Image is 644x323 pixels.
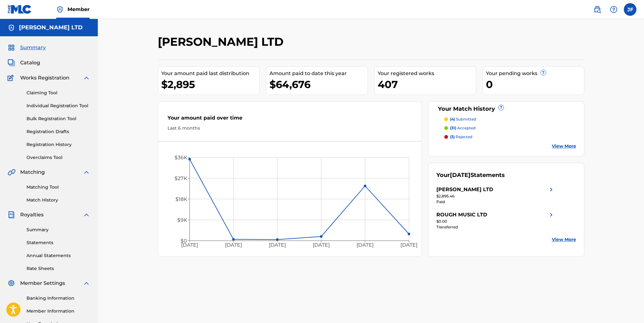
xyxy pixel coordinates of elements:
[8,5,32,14] img: MLC Logo
[450,172,470,179] span: [DATE]
[20,44,46,51] span: Summary
[436,171,505,179] div: Your Statements
[174,175,187,181] tspan: $27K
[68,6,90,13] span: Member
[27,265,90,272] a: Rate Sheets
[8,211,15,219] img: Royalties
[181,242,198,248] tspan: [DATE]
[313,242,330,248] tspan: [DATE]
[168,114,412,125] div: Your amount paid over time
[486,77,584,91] div: 0
[269,242,286,248] tspan: [DATE]
[177,217,187,223] tspan: $9K
[591,3,604,16] a: Public Search
[450,126,456,130] span: (31)
[27,252,90,259] a: Annual Statements
[547,186,555,193] img: right chevron icon
[594,6,601,13] img: search
[83,74,90,82] img: expand
[607,3,620,16] div: Help
[27,90,90,96] a: Claiming Tool
[27,141,90,148] a: Registration History
[20,74,69,82] span: Works Registration
[20,279,65,287] span: Member Settings
[547,211,555,219] img: right chevron icon
[27,226,90,233] a: Summary
[444,134,576,140] a: (3) rejected
[20,168,45,176] span: Matching
[626,215,644,269] iframe: Resource Center
[552,236,576,243] a: View More
[436,193,555,199] div: $2,895.46
[269,77,368,91] div: $64,676
[27,295,90,302] a: Banking Information
[450,116,476,122] p: submitted
[357,242,374,248] tspan: [DATE]
[180,238,187,244] tspan: $0
[436,199,555,205] div: Paid
[19,24,83,31] h5: DE WOLFE LTD
[83,211,90,219] img: expand
[8,59,40,67] a: CatalogCatalog
[174,155,187,161] tspan: $36K
[378,70,476,77] div: Your registered works
[444,116,576,122] a: (4) submitted
[444,125,576,131] a: (31) accepted
[450,134,455,139] span: (3)
[27,239,90,246] a: Statements
[20,59,40,67] span: Catalog
[450,134,472,140] p: rejected
[8,44,15,51] img: Summary
[436,186,493,193] div: [PERSON_NAME] LTD
[27,103,90,109] a: Individual Registration Tool
[83,279,90,287] img: expand
[610,6,617,13] img: help
[168,125,412,132] div: Last 6 months
[624,3,636,16] div: User Menu
[436,105,576,113] div: Your Match History
[436,186,555,205] a: [PERSON_NAME] LTDright chevron icon$2,895.46Paid
[158,35,287,49] h2: [PERSON_NAME] LTD
[8,24,15,32] img: Accounts
[541,70,546,75] span: ?
[27,154,90,161] a: Overclaims Tool
[175,196,187,202] tspan: $18K
[225,242,242,248] tspan: [DATE]
[8,59,15,67] img: Catalog
[8,74,16,82] img: Works Registration
[436,219,555,224] div: $0.00
[27,115,90,122] a: Bulk Registration Tool
[8,168,15,176] img: Matching
[27,184,90,191] a: Matching Tool
[8,279,15,287] img: Member Settings
[436,211,487,219] div: ROUGH MUSIC LTD
[486,70,584,77] div: Your pending works
[378,77,476,91] div: 407
[269,70,368,77] div: Amount paid to date this year
[450,117,455,121] span: (4)
[499,105,504,110] span: ?
[83,168,90,176] img: expand
[400,242,417,248] tspan: [DATE]
[161,70,259,77] div: Your amount paid last distribution
[56,6,64,13] img: Top Rightsholder
[450,125,476,131] p: accepted
[8,44,46,51] a: SummarySummary
[161,77,259,91] div: $2,895
[436,211,555,230] a: ROUGH MUSIC LTDright chevron icon$0.00Transferred
[20,211,44,219] span: Royalties
[27,197,90,203] a: Match History
[27,308,90,314] a: Member Information
[436,224,555,230] div: Transferred
[552,143,576,150] a: View More
[27,128,90,135] a: Registration Drafts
